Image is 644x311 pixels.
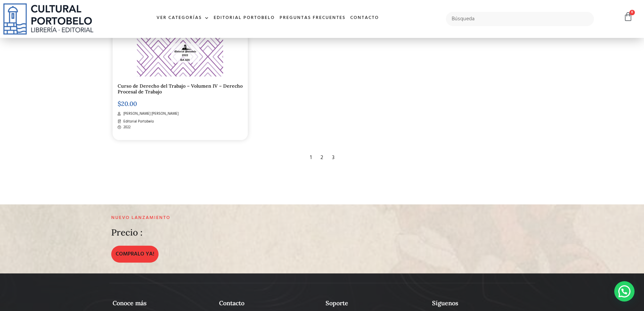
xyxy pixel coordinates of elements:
h2: Nuevo lanzamiento [111,215,392,221]
div: 1 [307,150,315,165]
h2: Contacto [219,299,319,307]
span: 0 [629,10,635,15]
span: $ [118,100,121,108]
span: 2022 [122,125,130,130]
a: Ver Categorías [154,11,211,25]
h2: Precio : [111,228,143,238]
span: [PERSON_NAME] [PERSON_NAME] [122,111,178,117]
div: 3 [329,150,338,165]
bdi: 20.00 [118,100,137,108]
h2: Síguenos [432,299,532,307]
span: COMPRALO YA! [116,250,154,258]
h2: Conoce más [113,299,212,307]
h2: Soporte [326,299,425,307]
a: 0 [623,12,633,22]
a: Contacto [348,11,381,25]
div: 2 [317,150,327,165]
a: Preguntas frecuentes [277,11,348,25]
a: Curso de Derecho del Trabajo – Volumen IV – Derecho Procesal de Trabajo [118,83,243,95]
input: Búsqueda [446,12,594,26]
a: Editorial Portobelo [211,11,277,25]
span: Editorial Portobelo [122,119,154,125]
a: COMPRALO YA! [111,246,159,263]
